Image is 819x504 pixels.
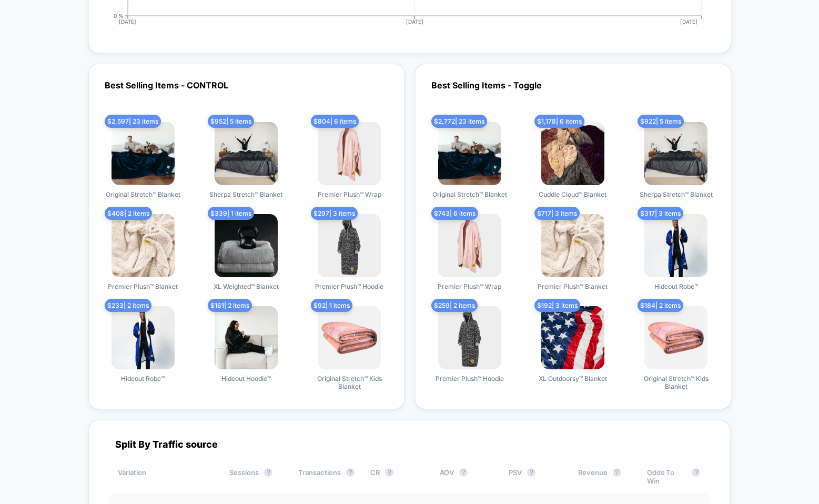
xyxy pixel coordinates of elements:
[406,18,423,25] tspan: [DATE]
[229,468,282,485] div: Sessions
[636,375,715,390] span: Original Stretch™ Kids Blanket
[298,468,355,485] div: Transactions
[647,468,700,485] div: Odds To Win
[318,190,381,198] span: Premier Plush™ Wrap
[215,214,278,277] img: produt
[215,122,278,185] img: produt
[385,468,393,477] button: ?
[208,115,254,128] span: $ 952 | 5 items
[538,283,608,290] span: Premier Plush™ Blanket
[208,207,254,220] span: $ 339 | 1 items
[534,299,580,312] span: $ 192 | 3 items
[459,468,468,477] button: ?
[431,115,487,128] span: $ 2,772 | 23 items
[121,375,165,382] span: Hideout Robe™
[692,468,700,477] button: ?
[346,468,355,477] button: ?
[436,375,504,382] span: Premier Plush™ Hoodie
[112,214,175,277] img: produt
[311,115,359,128] span: $ 804 | 6 items
[509,468,562,485] div: PSV
[311,299,352,312] span: $ 92 | 1 items
[209,190,282,198] span: Sherpa Stretch™ Blanket
[638,115,684,128] span: $ 922 | 5 items
[431,299,478,312] span: $ 259 | 2 items
[112,122,175,185] img: produt
[108,283,178,290] span: Premier Plush™ Blanket
[578,468,631,485] div: Revenue
[105,207,152,220] span: $ 408 | 2 items
[318,122,381,185] img: produt
[370,468,423,485] div: CR
[118,468,214,485] div: Variation
[541,306,604,369] img: produt
[640,190,713,198] span: Sherpa Stretch™ Blanket
[527,468,535,477] button: ?
[311,207,358,220] span: $ 297 | 3 items
[318,306,381,369] img: produt
[638,207,683,220] span: $ 317 | 3 items
[541,214,604,277] img: produt
[638,299,683,312] span: $ 184 | 2 items
[539,375,607,382] span: XL Outdoorsy™ Blanket
[221,375,271,382] span: Hideout Hoodie™
[654,283,698,290] span: Hideout Robe™
[432,190,507,198] span: Original Stretch™ Blanket
[438,283,501,290] span: Premier Plush™ Wrap
[534,115,584,128] span: $ 1,178 | 6 items
[112,306,175,369] img: produt
[644,306,707,369] img: produt
[431,207,478,220] span: $ 743 | 6 items
[681,18,698,25] tspan: [DATE]
[107,439,711,450] div: Split By Traffic source
[534,207,580,220] span: $ 717 | 3 items
[438,306,501,369] img: produt
[215,306,278,369] img: produt
[318,214,381,277] img: produt
[438,122,501,185] img: produt
[644,122,707,185] img: produt
[214,283,279,290] span: XL Weighted™ Blanket
[114,12,124,18] tspan: 0 %
[106,190,180,198] span: Original Stretch™ Blanket
[105,115,161,128] span: $ 2,597 | 23 items
[440,468,493,485] div: AOV
[208,299,252,312] span: $ 161 | 2 items
[613,468,621,477] button: ?
[119,18,137,25] tspan: [DATE]
[105,299,151,312] span: $ 233 | 2 items
[315,283,383,290] span: Premier Plush™ Hoodie
[644,214,707,277] img: produt
[438,214,501,277] img: produt
[539,190,606,198] span: Cuddle Cloud™ Blanket
[541,122,604,185] img: produt
[310,375,389,390] span: Original Stretch™ Kids Blanket
[264,468,272,477] button: ?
